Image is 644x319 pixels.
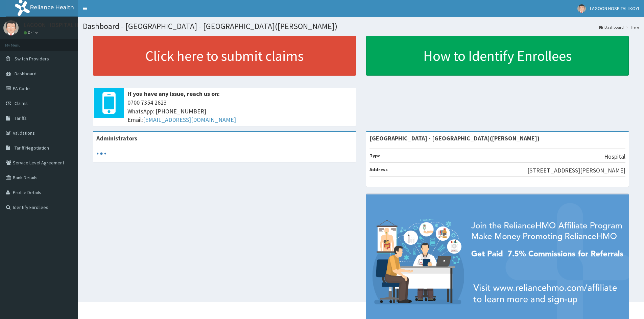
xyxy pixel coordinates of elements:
[3,20,19,35] img: User Image
[599,24,624,30] a: Dashboard
[15,145,49,151] span: Tariff Negotiation
[577,4,586,13] img: User Image
[624,24,639,30] li: Here
[24,22,89,28] p: LAGOON HOSPITAL IKOYI
[83,22,639,31] h1: Dashboard - [GEOGRAPHIC_DATA] - [GEOGRAPHIC_DATA]([PERSON_NAME])
[366,36,629,76] a: How to Identify Enrollees
[127,90,220,98] b: If you have any issue, reach us on:
[15,56,49,62] span: Switch Providers
[93,36,356,76] a: Click here to submit claims
[15,115,27,121] span: Tariffs
[127,98,353,124] span: 0700 7354 2623 WhatsApp: [PHONE_NUMBER] Email:
[369,153,381,159] b: Type
[96,134,137,142] b: Administrators
[369,134,540,142] strong: [GEOGRAPHIC_DATA] - [GEOGRAPHIC_DATA]([PERSON_NAME])
[143,116,236,124] a: [EMAIL_ADDRESS][DOMAIN_NAME]
[604,152,625,161] p: Hospital
[590,5,639,11] span: LAGOON HOSPITAL IKOYI
[24,30,40,35] a: Online
[96,149,106,159] svg: audio-loading
[527,166,625,175] p: [STREET_ADDRESS][PERSON_NAME]
[15,71,37,77] span: Dashboard
[15,100,28,106] span: Claims
[369,166,388,172] b: Address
